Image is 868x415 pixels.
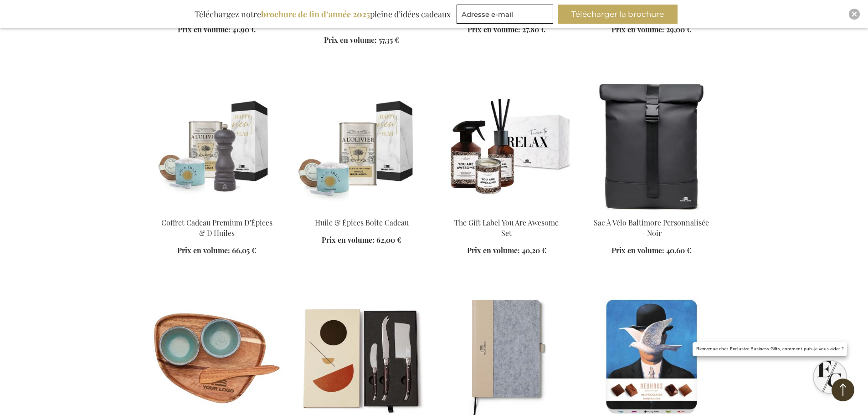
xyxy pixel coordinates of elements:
img: Close [852,11,857,17]
div: Téléchargez notre pleine d’idées cadeaux [190,5,455,24]
form: marketing offers and promotions [457,5,556,26]
img: Huile & Épices Boîte Cadeau [297,82,427,210]
a: Prix en volume: 62,00 € [322,235,401,246]
span: 57,35 € [379,35,399,45]
button: Télécharger la brochure [558,5,678,24]
span: Prix en volume: [611,246,664,255]
b: brochure de fin d’année 2025 [261,9,370,20]
a: Prix en volume: 66,05 € [177,246,256,256]
a: Huile & Épices Boîte Cadeau [297,206,427,215]
img: Coffret Cadeau Premium D'Épices & D'Huiles [152,82,282,210]
a: Prix en volume: 41,90 € [178,25,256,35]
span: Prix en volume: [178,25,231,34]
a: The Gift Label You Are Awesome Set [454,218,559,238]
span: Prix en volume: [177,246,230,255]
span: Prix en volume: [322,235,375,245]
a: The Gift Label You Are Awesome Set [442,206,572,215]
img: The Gift Label You Are Awesome Set [442,82,572,210]
a: Coffret Cadeau Premium D'Épices & D'Huiles [152,206,282,215]
span: 40,60 € [666,246,691,255]
span: 27,80 € [522,25,545,34]
a: Prix en volume: 29,00 € [611,25,691,35]
input: Adresse e-mail [457,5,553,24]
span: Prix en volume: [467,246,520,255]
span: 66,05 € [232,246,256,255]
span: 40,20 € [522,246,546,255]
a: Prix en volume: 40,20 € [467,246,546,256]
div: Close [849,9,860,20]
a: Prix en volume: 40,60 € [611,246,691,256]
img: Personalised Baltimore Bike Bag - Black [586,82,717,210]
a: Coffret Cadeau Premium D'Épices & D'Huiles [161,218,272,238]
span: 29,00 € [666,25,691,34]
a: Huile & Épices Boîte Cadeau [315,218,409,227]
span: 41,90 € [232,25,256,34]
span: Prix en volume: [611,25,664,34]
a: Sac À Vélo Baltimore Personnalisée - Noir [594,218,709,238]
span: Prix en volume: [467,25,520,34]
a: Prix en volume: 57,35 € [324,35,399,46]
a: Prix en volume: 27,80 € [467,25,545,35]
span: 62,00 € [376,235,401,245]
a: Personalised Baltimore Bike Bag - Black [586,206,717,215]
span: Prix en volume: [324,35,377,45]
